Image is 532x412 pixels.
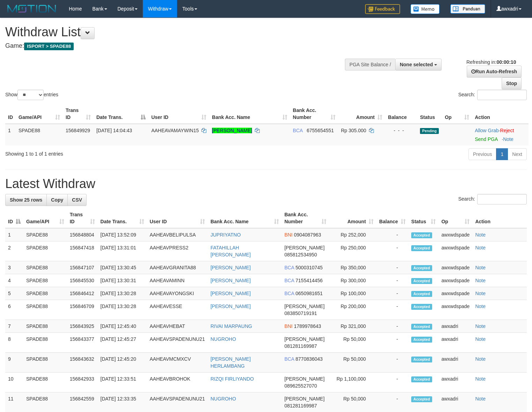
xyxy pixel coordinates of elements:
td: [DATE] 13:52:09 [98,228,147,241]
td: - [376,353,408,373]
td: 1 [5,124,16,145]
label: Search: [458,90,527,100]
td: [DATE] 12:45:40 [98,320,147,333]
td: SPADE88 [23,241,67,261]
td: 3 [5,261,23,274]
a: [PERSON_NAME] [210,265,251,270]
th: Trans ID: activate to sort column ascending [67,208,98,228]
td: - [376,333,408,353]
span: BNI [285,232,293,238]
td: 2 [5,241,23,261]
td: AAHEAVMCMXCV [147,353,208,373]
span: [PERSON_NAME] [285,304,325,309]
h1: Withdraw List [5,25,348,39]
img: MOTION_logo.png [5,3,58,14]
th: Amount: activate to sort column ascending [329,208,376,228]
a: [PERSON_NAME] [212,128,252,133]
th: User ID: activate to sort column ascending [147,208,208,228]
th: ID [5,104,16,124]
td: AAHEAVBELIPULSA [147,228,208,241]
td: AAHEAVGRANITA88 [147,261,208,274]
td: Rp 50,000 [329,333,376,353]
a: Run Auto-Refresh [467,66,522,77]
a: NUGROHO [210,336,236,342]
td: AAHEAVAMINN [147,274,208,287]
a: Note [475,356,486,362]
td: awxadri [438,320,472,333]
a: Note [475,376,486,382]
td: AAHEAVBROHOK [147,373,208,392]
th: Action [472,104,529,124]
td: Rp 200,000 [329,300,376,320]
span: Accepted [411,396,432,402]
a: CSV [67,194,87,206]
span: Copy 7155414456 to clipboard [296,278,323,283]
td: 8 [5,333,23,353]
td: SPADE88 [23,353,67,373]
a: Note [475,336,486,342]
td: - [376,300,408,320]
th: Op: activate to sort column ascending [438,208,472,228]
td: - [376,274,408,287]
span: Accepted [411,245,432,251]
td: AAHEAVAYONGSKI [147,287,208,300]
th: Op: activate to sort column ascending [442,104,472,124]
td: awxwdspade [438,261,472,274]
span: CSV [72,197,82,203]
span: BCA [285,265,294,270]
label: Show entries [5,90,58,100]
td: SPADE88 [23,300,67,320]
td: 156847418 [67,241,98,261]
span: 156849929 [66,128,90,133]
th: Date Trans.: activate to sort column descending [94,104,148,124]
th: Date Trans.: activate to sort column ascending [98,208,147,228]
td: [DATE] 12:45:27 [98,333,147,353]
img: Button%20Memo.svg [411,4,440,14]
td: - [376,320,408,333]
td: 10 [5,373,23,392]
td: AAHEAVSPADENUNU21 [147,333,208,353]
a: [PERSON_NAME] [210,291,251,296]
td: SPADE88 [23,320,67,333]
a: [PERSON_NAME] HERLAMBANG [210,356,251,369]
th: Game/API: activate to sort column ascending [16,104,63,124]
span: [DATE] 14:04:43 [96,128,132,133]
th: Balance [385,104,417,124]
td: Rp 50,000 [329,353,376,373]
span: Accepted [411,232,432,238]
td: [DATE] 12:45:20 [98,353,147,373]
td: Rp 300,000 [329,274,376,287]
span: Accepted [411,278,432,284]
span: Show 25 rows [10,197,42,203]
span: Accepted [411,357,432,362]
td: awxadri [438,373,472,392]
a: RIZQI FIRLIYANDO [210,376,254,382]
h4: Game: [5,43,348,50]
span: Accepted [411,324,432,330]
td: 156845530 [67,274,98,287]
span: Accepted [411,337,432,343]
a: Show 25 rows [5,194,47,206]
span: Copy 5000310745 to clipboard [296,265,323,270]
a: Copy [46,194,68,206]
span: Accepted [411,265,432,271]
span: Accepted [411,304,432,310]
td: 156846709 [67,300,98,320]
span: [PERSON_NAME] [285,336,325,342]
span: Accepted [411,376,432,382]
a: Note [475,245,486,250]
span: BCA [285,278,294,283]
td: 6 [5,300,23,320]
span: ISPORT > SPADE88 [24,43,74,50]
th: Bank Acc. Name: activate to sort column ascending [208,208,282,228]
td: [DATE] 13:31:01 [98,241,147,261]
td: - [376,228,408,241]
a: [PERSON_NAME] [210,304,251,309]
span: None selected [400,62,433,67]
span: BCA [285,356,294,362]
a: Note [475,323,486,329]
td: [DATE] 13:30:31 [98,274,147,287]
a: RIVAI MARPAUNG [210,323,252,329]
a: Note [475,265,486,270]
a: Reject [500,128,514,133]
